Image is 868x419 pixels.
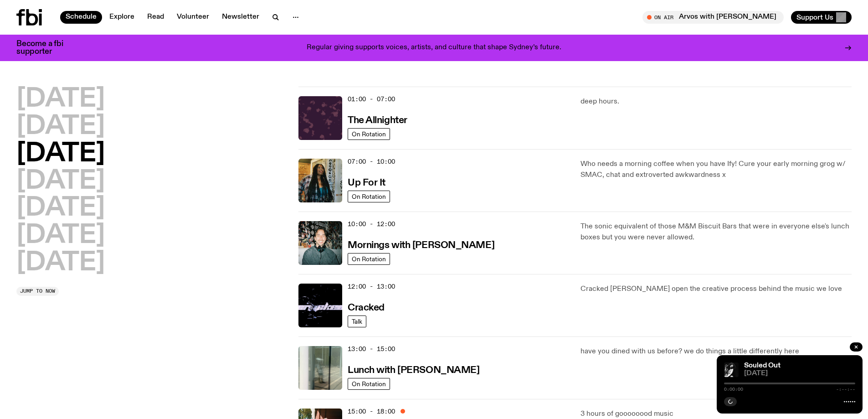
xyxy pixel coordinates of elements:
[352,318,362,325] span: Talk
[744,370,855,377] span: [DATE]
[796,13,833,21] span: Support Us
[348,303,385,313] h3: Cracked
[142,11,169,24] a: Read
[348,157,395,166] span: 07:00 - 10:00
[60,11,102,24] a: Schedule
[16,40,75,56] h3: Become a fbi supporter
[298,159,342,202] img: Ify - a Brown Skin girl with black braided twists, looking up to the side with her tongue stickin...
[348,301,385,313] a: Cracked
[298,221,342,265] img: Radio presenter Ben Hansen sits in front of a wall of photos and an fbi radio sign. Film photo. B...
[580,346,852,357] p: have you dined with us before? we do things a little differently here
[352,193,386,200] span: On Rotation
[16,196,105,221] button: [DATE]
[580,221,852,243] p: The sonic equivalent of those M&M Biscuit Bars that were in everyone else's lunch boxes but you w...
[16,287,59,296] button: Jump to now
[348,253,390,265] a: On Rotation
[16,223,105,248] button: [DATE]
[348,378,390,390] a: On Rotation
[348,191,390,202] a: On Rotation
[298,284,342,327] img: Logo for Podcast Cracked. Black background, with white writing, with glass smashing graphics
[216,11,265,24] a: Newsletter
[16,87,105,112] button: [DATE]
[16,250,105,276] button: [DATE]
[580,96,852,107] p: deep hours.
[836,387,855,392] span: -:--:--
[348,128,390,140] a: On Rotation
[348,176,385,188] a: Up For It
[104,11,140,24] a: Explore
[744,362,781,369] a: Souled Out
[348,316,366,327] a: Talk
[724,387,743,392] span: 0:00:00
[642,11,784,24] button: On AirArvos with [PERSON_NAME]
[16,141,105,167] button: [DATE]
[348,364,479,375] a: Lunch with [PERSON_NAME]
[348,178,385,188] h3: Up For It
[352,380,386,387] span: On Rotation
[16,114,105,140] button: [DATE]
[16,169,105,194] button: [DATE]
[171,11,215,24] a: Volunteer
[580,159,852,181] p: Who needs a morning coffee when you have Ify! Cure your early morning grog w/ SMAC, chat and extr...
[348,220,395,228] span: 10:00 - 12:00
[352,130,386,137] span: On Rotation
[352,255,386,262] span: On Rotation
[348,116,407,125] h3: The Allnighter
[580,284,852,295] p: Cracked [PERSON_NAME] open the creative process behind the music we love
[791,11,852,24] button: Support Us
[307,44,561,52] p: Regular giving supports voices, artists, and culture that shape Sydney’s future.
[348,241,494,250] h3: Mornings with [PERSON_NAME]
[20,289,55,294] span: Jump to now
[348,95,395,103] span: 01:00 - 07:00
[348,239,494,250] a: Mornings with [PERSON_NAME]
[348,282,395,291] span: 12:00 - 13:00
[348,345,395,353] span: 13:00 - 15:00
[348,407,395,416] span: 15:00 - 18:00
[348,366,479,375] h3: Lunch with [PERSON_NAME]
[348,114,407,125] a: The Allnighter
